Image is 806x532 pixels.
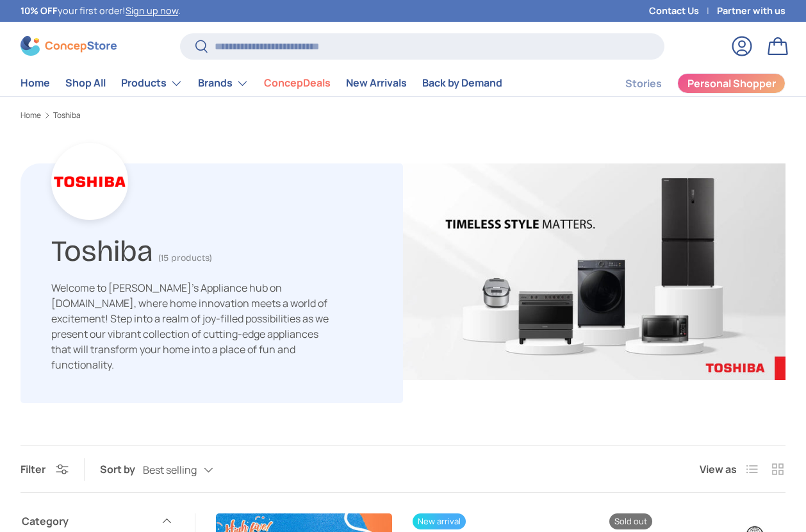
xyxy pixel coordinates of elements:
[264,71,331,96] a: ConcepDeals
[190,71,256,96] summary: Brands
[717,4,785,18] a: Partner with us
[21,112,41,119] a: Home
[51,280,331,372] p: Welcome to [PERSON_NAME]'s Appliance hub on [DOMAIN_NAME], where home innovation meets a world of...
[158,253,212,263] span: (15 products)
[65,71,106,96] a: Shop All
[687,78,776,88] span: Personal Shopper
[113,71,190,96] summary: Products
[53,112,81,119] a: Toshiba
[403,163,785,379] img: Toshiba
[21,110,785,121] nav: Breadcrumbs
[143,464,197,476] span: Best selling
[21,4,58,17] strong: 10% OFF
[609,513,652,529] span: Sold out
[143,459,239,481] button: Best selling
[21,462,69,476] button: Filter
[595,71,785,96] nav: Secondary
[649,4,717,18] a: Contact Us
[422,71,502,96] a: Back by Demand
[126,4,178,17] a: Sign up now
[121,71,183,96] a: Products
[346,71,407,96] a: New Arrivals
[21,462,45,476] span: Filter
[677,73,785,94] a: Personal Shopper
[700,461,737,477] span: View as
[413,513,466,529] span: New arrival
[198,71,249,96] a: Brands
[22,513,152,529] span: Category
[100,461,143,477] label: Sort by
[21,71,502,96] nav: Primary
[21,71,50,96] a: Home
[21,36,117,56] img: ConcepStore
[51,228,153,269] h1: Toshiba
[21,4,181,18] p: your first order! .
[625,71,662,96] a: Stories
